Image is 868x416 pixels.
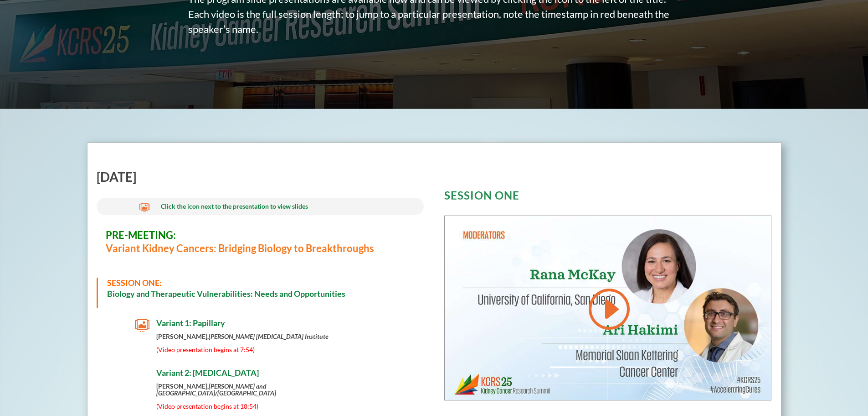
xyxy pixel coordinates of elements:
[106,229,415,259] h3: Variant Kidney Cancers: Bridging Biology to Breakthroughs
[135,318,149,333] span: 
[107,278,162,288] span: SESSION ONE:
[209,332,329,340] em: [PERSON_NAME] [MEDICAL_DATA] Institute
[106,229,176,241] span: PRE-MEETING:
[156,332,329,340] strong: [PERSON_NAME],
[156,382,276,397] strong: [PERSON_NAME],
[107,289,345,299] strong: Biology and Therapeutic Vulnerabilities: Needs and Opportunities
[156,318,225,328] span: Variant 1: Papillary
[97,170,424,188] h2: [DATE]
[156,402,258,410] span: (Video presentation begins at 18:54)
[156,346,255,353] span: (Video presentation begins at 7:54)
[156,368,259,378] span: Variant 2: [MEDICAL_DATA]
[135,368,149,383] span: 
[139,202,149,212] span: 
[161,202,308,210] span: Click the icon next to the presentation to view slides
[444,190,772,205] h3: SESSION ONE
[156,382,276,397] em: [PERSON_NAME] and [GEOGRAPHIC_DATA]/[GEOGRAPHIC_DATA]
